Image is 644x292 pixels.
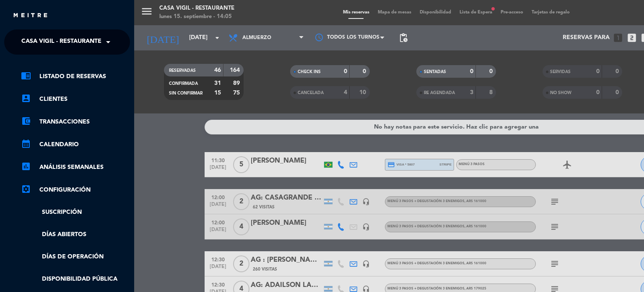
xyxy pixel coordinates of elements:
[21,116,31,126] i: account_balance_wallet
[21,230,130,239] a: Días abiertos
[21,93,31,103] i: account_box
[21,208,130,217] a: Suscripción
[21,33,101,51] span: Casa Vigil - Restaurante
[21,252,130,262] a: Días de Operación
[21,71,130,82] a: chrome_reader_modeListado de Reservas
[21,71,31,81] i: chrome_reader_mode
[21,161,31,171] i: assessment
[21,162,130,172] a: assessmentANÁLISIS SEMANALES
[21,139,130,150] a: calendar_monthCalendario
[13,13,48,19] img: MEITRE
[21,139,31,149] i: calendar_month
[21,184,31,194] i: settings_applications
[21,117,130,127] a: account_balance_walletTransacciones
[21,185,130,195] a: Configuración
[21,274,130,284] a: Disponibilidad pública
[21,94,130,104] a: account_boxClientes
